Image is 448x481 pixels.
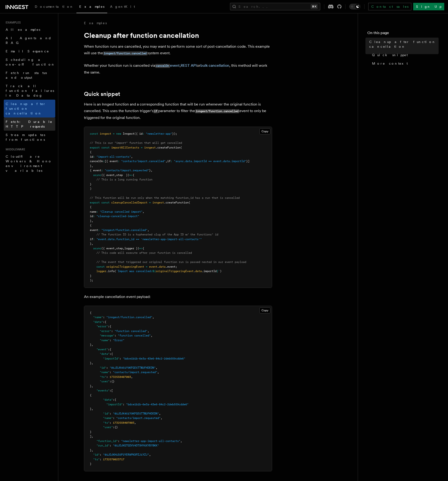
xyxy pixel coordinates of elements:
span: "newsletter-app-import-all-contacts" [121,439,180,443]
span: } [90,430,91,434]
span: ( [189,201,190,204]
span: { [110,348,111,351]
span: Examples [79,5,104,8]
a: AI Agents and RAG [4,34,55,47]
span: : [110,380,111,383]
span: : [103,316,105,319]
span: } [90,343,91,346]
span: data [159,265,166,268]
span: , [91,164,93,168]
span: const [90,132,98,135]
span: "bdce1b1b-6e3a-43e6-84c2-2deb559cdde6" [123,357,185,360]
span: => [139,247,143,250]
button: Search...⌘K [230,3,320,10]
span: step [116,247,123,250]
span: data [195,270,202,273]
a: All examples [4,25,55,34]
a: Fetch: Durable HTTP requests [4,117,55,131]
span: "inngest/function.cancelled" [106,316,152,319]
span: } [149,169,151,172]
span: , [151,169,152,172]
span: , [143,210,144,213]
span: , [91,361,93,365]
span: ( [180,146,182,149]
span: if [167,160,170,163]
span: ] [90,435,91,438]
span: ); [90,279,93,282]
span: "contacts/import.requested" [116,416,161,420]
span: : [119,357,121,360]
p: Here is an Inngest function and a corresponding function that will be run whenever the original f... [84,101,272,121]
span: : [98,228,100,232]
span: , [156,366,157,369]
span: cancelOn [90,160,103,163]
a: Cleanup after function cancellation [367,38,439,51]
span: } [90,361,91,365]
span: , [91,242,93,245]
span: name [90,210,96,213]
span: : [110,421,111,424]
h4: On this page [367,30,439,38]
span: }); [172,132,177,135]
span: "run_id" [96,444,110,447]
span: . [157,265,159,268]
span: const [96,265,105,268]
span: , [91,407,93,411]
span: "ts" [93,458,100,461]
span: ) [220,270,222,273]
span: {} [111,380,115,383]
span: Track all function failures in Datadog [6,84,54,97]
span: , [152,316,154,319]
a: Documentation [32,1,76,13]
span: , [157,371,159,374]
span: : [103,320,105,324]
span: } [90,449,91,452]
span: const [101,146,110,149]
span: } [90,462,91,465]
span: "ts" [103,421,110,424]
span: event [149,265,157,268]
span: "async.data.importId == event.data.importId" [174,160,246,163]
span: // This code will execute after your function is cancelled [96,251,192,254]
span: { [133,173,134,177]
span: "events" [96,389,110,392]
span: } [90,407,91,411]
span: 1732570023717 [103,458,124,461]
span: "id" [93,453,100,456]
button: Toggle dark mode [349,4,361,9]
span: : [93,215,95,218]
span: importAllContacts [111,146,139,149]
span: `Import was cancelled: [116,270,152,273]
span: "import-all-contacts" [96,155,131,158]
span: : [111,329,113,333]
span: : [110,444,111,447]
span: "message" [100,334,115,337]
span: { [111,352,113,356]
span: "error" [100,329,111,333]
span: ({ event [101,247,115,250]
span: // This is our "import" function that will get cancelled [90,141,182,145]
span: const [101,201,110,204]
span: } [217,270,218,273]
a: Quick snippet [370,51,439,59]
span: = [149,201,151,204]
span: => [129,173,133,177]
span: "data" [100,352,110,356]
a: Fetch run status and output [4,69,55,82]
a: Cloudflare Workers & Hono environment variables [4,152,55,175]
h1: Cleanup after function cancellation [84,31,272,39]
span: id [90,215,93,218]
span: originalTriggeringEvent [156,270,194,273]
span: .importId [202,270,217,273]
span: , [91,219,93,223]
span: inngest [152,201,164,204]
span: } [90,164,91,168]
span: ({ id [134,132,143,135]
p: Whether your function run is cancelled via , or , this method will work the same. [84,62,272,76]
span: [{ event [105,160,118,163]
span: , [115,173,116,177]
span: new [116,132,121,135]
span: : [113,398,115,401]
span: "user" [100,380,110,383]
span: = [146,265,147,268]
